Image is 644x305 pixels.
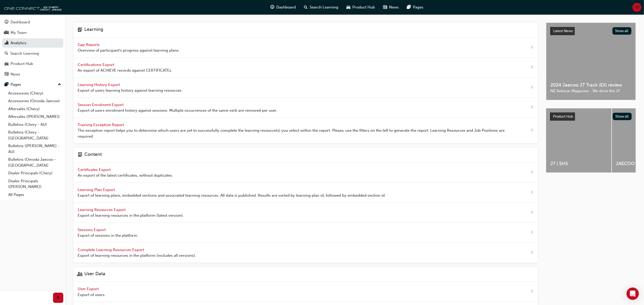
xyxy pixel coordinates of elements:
[550,27,631,35] a: Latest NewsShow all
[2,17,63,27] a: Dashboard
[2,49,63,58] a: Search Learning
[277,4,296,10] span: Dashboard
[613,113,632,120] button: Show all
[300,2,343,13] a: search-iconSearch Learning
[11,61,33,67] div: Product Hub
[78,187,116,192] span: Learning Plan Export
[78,82,121,87] span: Learning History Export
[550,82,631,88] span: 2024 Jaecoo J7 Track (EX) review
[2,70,63,79] a: News
[635,4,639,10] span: JD
[310,4,339,10] span: Search Learning
[5,72,8,77] span: news-icon
[78,253,196,259] span: Export of learning resources in the platform (includes all versions).
[383,4,387,11] span: news-icon
[5,31,8,35] span: people-icon
[6,142,63,156] a: Bulletins ([PERSON_NAME] - AU)
[74,223,538,243] a: Sessions Export Export of sessions in the platform.next-icon
[84,152,102,158] h4: Content
[78,247,145,252] span: Complete Learning Resources Export
[11,30,27,36] div: My Team
[74,203,538,223] a: Learning Resources Export Export of learning resources in the platform (latest version).next-icon
[407,4,411,11] span: pages-icon
[530,169,534,176] span: next-icon
[6,169,63,177] a: Dealer Principals (Chery)
[78,68,172,73] span: An export of ACHIEVE records against CERTIFICATEs.
[78,88,182,93] span: Export of users learning history against learning resources.
[6,156,63,169] a: Bulletins (Omoda Jaecoo - [GEOGRAPHIC_DATA])
[84,27,103,33] h4: Learning
[553,29,573,33] span: Latest News
[6,89,63,97] a: Accessories (Chery)
[78,207,127,212] span: Learning Resources Export
[78,213,184,218] span: Export of learning resources in the platform (latest version).
[553,114,573,119] span: Product Hub
[6,177,63,191] a: Dealer Principals ([PERSON_NAME])
[78,292,106,298] span: Export of users.
[2,59,63,69] a: Product Hub
[530,127,534,134] span: next-icon
[353,4,375,10] span: Product Hub
[530,189,534,196] span: next-icon
[78,62,115,67] span: Certifications Export
[74,282,538,302] a: User Export Export of users.next-icon
[11,71,20,77] div: News
[530,64,534,71] span: next-icon
[78,42,101,47] span: Gap Reports
[74,183,538,203] a: Learning Plan Export Export of learning plans, embedded sections and associated learning resource...
[78,47,180,53] span: Overview of participant's progress against learning plans.
[56,295,60,301] span: prev-icon
[78,271,82,278] span: user-icon
[11,82,21,88] div: Pages
[58,81,61,88] span: up-icon
[530,230,534,236] span: next-icon
[5,20,8,25] span: guage-icon
[403,2,428,13] a: pages-iconPages
[530,104,534,111] span: next-icon
[11,19,30,25] div: Dashboard
[84,271,105,278] h4: User Data
[379,2,403,13] a: news-iconNews
[78,152,82,158] span: page-icon
[74,58,538,78] a: Certifications Export An export of ACHIEVE records against CERTIFICATEs.next-icon
[78,128,514,139] span: The exception report helps you to determine which users are yet to successfully complete the lear...
[74,38,538,58] a: Gap Reports Overview of participant's progress against learning plans.next-icon
[389,4,399,10] span: News
[267,2,300,13] a: guage-iconDashboard
[78,108,277,113] span: Export of users enrolment history against sessions. Multiple occurrences of the same verb are rem...
[271,4,274,11] span: guage-icon
[5,82,8,87] span: pages-icon
[74,163,538,183] a: Certificates Export An export of the latest certificates, without duplicates.next-icon
[78,167,112,172] span: Certificates Export
[550,88,631,94] span: NZ Autocar Magazine - We drive the J7.
[627,288,639,300] div: Open Intercom Messenger
[530,289,534,295] span: next-icon
[78,27,82,33] span: learning-icon
[6,113,63,121] a: Aftersales ([PERSON_NAME])
[5,41,8,45] span: chart-icon
[6,128,63,142] a: Bulletins (Chery - [GEOGRAPHIC_DATA])
[78,122,125,127] span: Training Exception Report
[10,51,39,56] div: Search Learning
[74,78,538,98] a: Learning History Export Export of users learning history against learning resources.next-icon
[2,80,63,89] button: Pages
[6,105,63,113] a: Aftersales (Chery)
[530,84,534,91] span: next-icon
[78,227,107,232] span: Sessions Export
[343,2,379,13] a: car-iconProduct Hub
[78,233,138,239] span: Export of sessions in the platform.
[550,112,632,121] a: Product HubShow all
[546,23,636,100] a: Latest NewsShow all2024 Jaecoo J7 Track (EX) reviewNZ Autocar Magazine - We drive the J7.
[530,209,534,216] span: next-icon
[530,44,534,51] span: next-icon
[74,118,538,144] a: Training Exception Report The exception report helps you to determine which users are yet to succ...
[550,161,607,167] span: J7 | SHS
[612,27,632,35] button: Show all
[2,16,63,80] button: DashboardMy TeamAnalyticsSearch LearningProduct HubNews
[3,2,62,12] img: oneconnect
[304,4,308,11] span: search-icon
[530,250,534,256] span: next-icon
[78,102,125,107] span: Session Enrolment Export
